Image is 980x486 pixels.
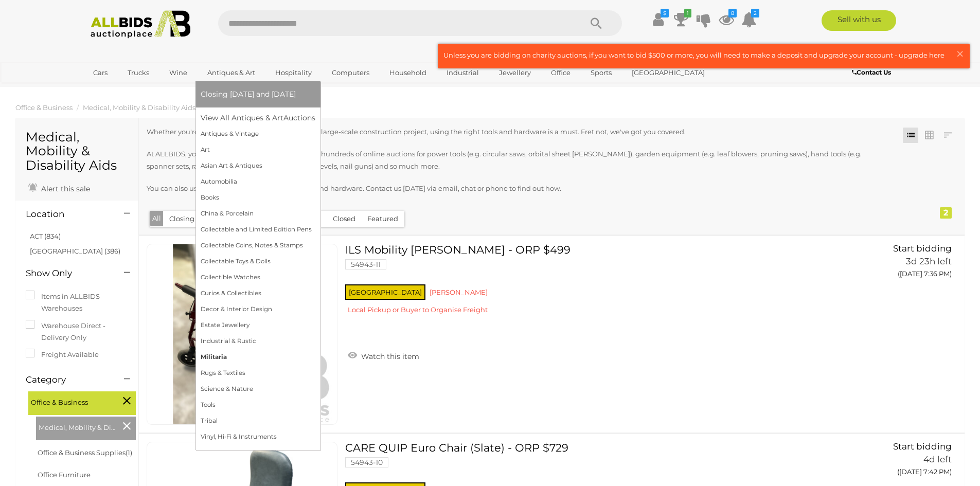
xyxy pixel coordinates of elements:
a: Alert this sale [26,180,93,195]
a: Office [544,64,577,81]
a: Office Furniture [38,471,91,479]
a: Office & Business Supplies(1) [38,448,132,457]
a: Industrial [440,64,486,81]
a: Antiques & Art [201,64,262,81]
a: Start bidding 4d left ([DATE] 7:42 PM) [835,442,954,482]
span: (1) [126,448,132,457]
i: $ [661,9,669,17]
a: Household [383,64,433,81]
a: Medical, Mobility & Disability Aids [83,103,195,112]
a: Wine [163,64,194,81]
span: Alert this sale [39,184,90,193]
i: 1 [684,9,691,17]
a: Hospitality [269,64,318,81]
span: Watch this item [359,352,419,361]
h4: Show Only [26,268,109,278]
span: Start bidding [893,243,952,254]
a: Contact Us [852,67,894,78]
a: Cars [86,64,114,81]
span: Office & Business [31,394,108,408]
a: ACT (834) [30,232,61,240]
h4: Location [26,209,109,219]
a: 1 [673,10,689,29]
img: 54943-11a.JPG [152,244,332,424]
label: Items in ALLBIDS Warehouses [26,291,128,315]
b: Contact Us [852,68,891,76]
div: 2 [940,207,952,219]
a: 2 [741,10,757,29]
span: × [955,44,965,64]
p: You can also use ALLBIDS to sell your surplus tools and hardware. Contact us [DATE] via email, ch... [147,183,882,194]
h1: Medical, Mobility & Disability Aids [26,130,128,173]
label: Warehouse Direct - Delivery Only [26,320,128,344]
a: Sell with us [822,10,896,31]
a: Jewellery [492,64,538,81]
a: Trucks [121,64,156,81]
label: Freight Available [26,349,99,361]
a: 8 [719,10,734,29]
a: Start bidding 3d 23h left ([DATE] 7:36 PM) [835,244,954,284]
span: Medical, Mobility & Disability Aids [39,419,116,434]
button: Closed [327,211,362,227]
button: Search [571,10,622,36]
button: All [150,211,164,226]
h4: Category [26,375,109,385]
a: Office & Business [15,103,73,112]
p: Whether you're doing a home improvement task or large-scale construction project, using the right... [147,126,882,138]
button: Closing [DATE] [163,211,225,227]
a: [GEOGRAPHIC_DATA] (386) [30,247,120,255]
a: [GEOGRAPHIC_DATA] [625,64,711,81]
span: Start bidding [893,441,952,452]
a: Watch this item [345,348,422,363]
i: 8 [728,9,737,17]
a: Computers [325,64,376,81]
a: ILS Mobility [PERSON_NAME] - ORP $499 54943-11 [GEOGRAPHIC_DATA] [PERSON_NAME] Local Pickup or Bu... [353,244,819,322]
a: $ [651,10,666,29]
img: Allbids.com.au [85,10,197,39]
a: Sports [584,64,618,81]
i: 2 [751,9,759,17]
p: At ALLBIDS, you'll find everything you need. We run hundreds of online auctions for power tools (... [147,148,882,172]
button: Featured [361,211,404,227]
